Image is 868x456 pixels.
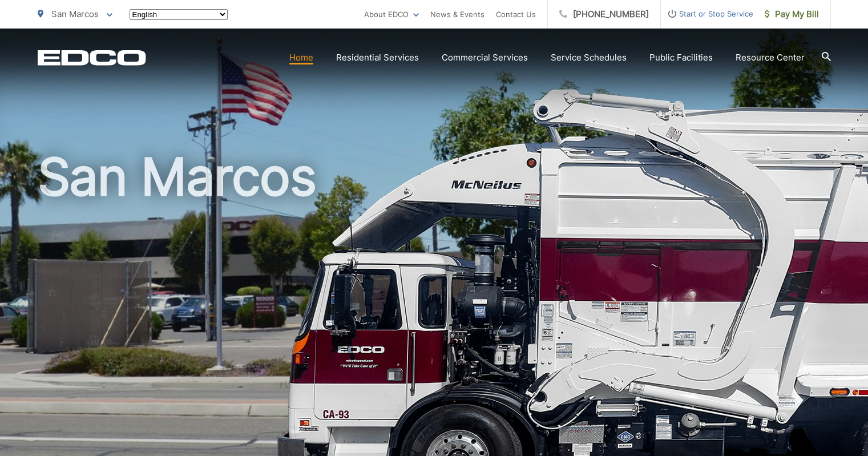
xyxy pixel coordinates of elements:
[765,7,819,21] span: Pay My Bill
[551,51,627,64] a: Service Schedules
[649,51,713,64] a: Public Facilities
[289,51,313,64] a: Home
[442,51,528,64] a: Commercial Services
[430,7,485,21] a: News & Events
[364,7,419,21] a: About EDCO
[736,51,805,64] a: Resource Center
[336,51,419,64] a: Residential Services
[130,9,228,20] select: Select a language
[51,9,99,19] span: San Marcos
[496,7,536,21] a: Contact Us
[38,50,146,66] a: EDCD logo. Return to the homepage.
